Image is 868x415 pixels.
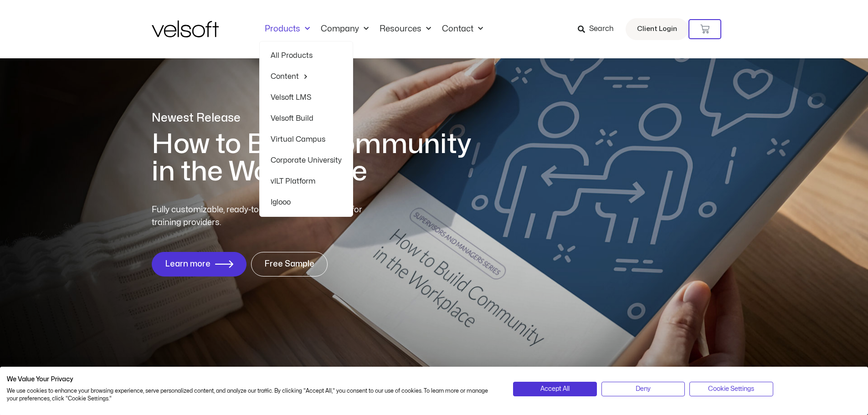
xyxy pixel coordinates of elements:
[264,260,314,269] span: Free Sample
[271,87,342,108] a: Velsoft LMS
[271,171,342,192] a: vILT Platform
[513,382,596,396] button: Accept all cookies
[708,384,754,394] span: Cookie Settings
[251,252,328,277] a: Free Sample
[637,23,677,35] span: Client Login
[152,20,219,37] img: Velsoft Training Materials
[152,110,484,126] p: Newest Release
[636,384,651,394] span: Deny
[152,131,484,185] h1: How to Build Community in the Workplace
[259,41,353,217] ul: ProductsMenu Toggle
[152,204,379,229] p: Fully customizable, ready-to-deliver training content for training providers.
[601,382,685,396] button: Deny all cookies
[7,387,499,403] p: We use cookies to enhance your browsing experience, serve personalized content, and analyze our t...
[271,108,342,129] a: Velsoft Build
[7,375,499,384] h2: We Value Your Privacy
[626,18,688,40] a: Client Login
[259,24,488,34] nav: Menu
[437,24,488,34] a: ContactMenu Toggle
[589,23,614,35] span: Search
[578,21,620,37] a: Search
[152,252,247,277] a: Learn more
[271,66,342,87] a: ContentMenu Toggle
[271,45,342,66] a: All Products
[271,192,342,213] a: Iglooo
[165,260,211,269] span: Learn more
[271,129,342,150] a: Virtual Campus
[540,384,570,394] span: Accept All
[259,24,315,34] a: ProductsMenu Toggle
[315,24,374,34] a: CompanyMenu Toggle
[271,150,342,171] a: Corporate University
[374,24,437,34] a: ResourcesMenu Toggle
[689,382,773,396] button: Adjust cookie preferences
